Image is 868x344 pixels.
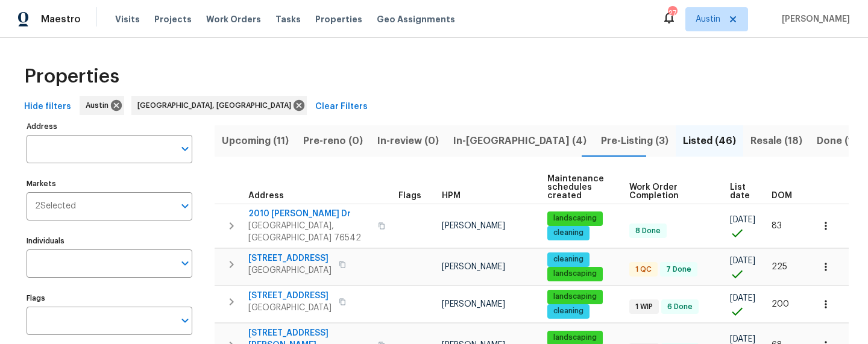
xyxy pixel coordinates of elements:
span: 225 [772,263,787,271]
span: Hide filters [24,99,71,114]
span: landscaping [549,292,602,302]
span: landscaping [549,333,602,343]
span: 7 Done [661,264,696,275]
div: [GEOGRAPHIC_DATA], [GEOGRAPHIC_DATA] [131,96,307,115]
span: landscaping [549,269,602,279]
span: Flags [398,192,421,200]
span: [GEOGRAPHIC_DATA] [248,264,332,277]
span: Work Order Completion [629,183,709,200]
span: landscaping [549,213,602,224]
span: 6 Done [662,302,697,312]
button: Clear Filters [310,96,373,118]
span: [DATE] [730,335,755,343]
span: 83 [772,222,782,230]
span: [PERSON_NAME] [442,222,505,230]
button: Open [177,312,193,329]
label: Address [27,123,192,130]
span: Austin [86,99,113,111]
span: cleaning [549,254,588,264]
span: Austin [696,13,720,25]
span: Maintenance schedules created [547,175,609,200]
span: Pre-Listing (3) [601,133,668,149]
span: [PERSON_NAME] [442,263,505,271]
label: Flags [27,295,192,302]
span: DOM [772,192,792,200]
span: 1 WIP [631,302,658,312]
button: Hide filters [19,96,76,118]
span: HPM [442,192,461,200]
span: [DATE] [730,257,755,265]
span: 8 Done [631,226,665,236]
button: Open [177,198,193,214]
span: [PERSON_NAME] [777,13,850,25]
span: [GEOGRAPHIC_DATA] [248,302,332,314]
span: [GEOGRAPHIC_DATA], [GEOGRAPHIC_DATA] 76542 [248,220,371,244]
div: 27 [668,7,676,19]
span: Resale (18) [750,133,802,149]
span: Visits [115,13,140,25]
span: 2010 [PERSON_NAME] Dr [248,208,371,220]
span: cleaning [549,228,588,238]
span: [DATE] [730,294,755,302]
span: 2 Selected [35,201,76,211]
span: Clear Filters [315,99,368,114]
div: Austin [80,96,124,115]
span: Properties [24,70,119,83]
span: [GEOGRAPHIC_DATA], [GEOGRAPHIC_DATA] [137,99,296,111]
span: In-review (0) [377,133,439,149]
span: Properties [315,13,362,25]
button: Open [177,140,193,157]
span: Geo Assignments [377,13,455,25]
span: Projects [154,13,192,25]
span: [DATE] [730,216,755,224]
span: 200 [772,300,789,308]
span: cleaning [549,306,588,316]
span: 1 QC [631,264,656,275]
label: Individuals [27,237,192,245]
span: Work Orders [206,13,261,25]
span: [PERSON_NAME] [442,300,505,308]
span: Tasks [275,15,301,23]
span: Address [248,192,284,200]
span: Maestro [41,13,81,25]
span: [STREET_ADDRESS] [248,290,332,302]
span: Pre-reno (0) [303,133,363,149]
button: Open [177,255,193,272]
span: [STREET_ADDRESS] [248,252,332,264]
span: Upcoming (11) [222,133,289,149]
label: Markets [27,180,192,187]
span: Listed (46) [683,133,736,149]
span: In-[GEOGRAPHIC_DATA] (4) [453,133,587,149]
span: List date [730,183,751,200]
